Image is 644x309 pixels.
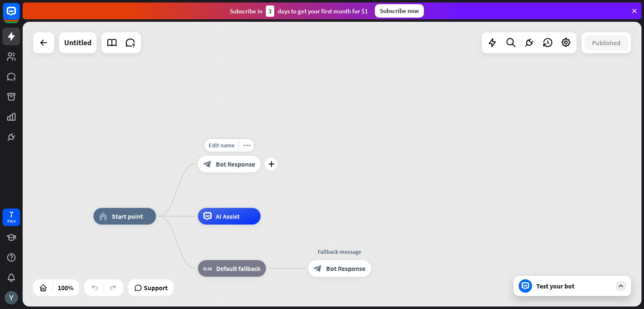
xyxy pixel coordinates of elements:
[314,264,322,273] i: block_bot_response
[9,211,13,218] div: 7
[302,247,377,256] div: Fallback message
[3,209,20,226] a: 7 days
[216,212,240,220] span: AI Assist
[584,35,628,50] button: Published
[375,4,424,18] div: Subscribe now
[99,212,108,220] i: home_2
[536,282,612,290] div: Test your bot
[64,32,91,53] div: Untitled
[55,281,76,294] div: 100%
[7,3,32,28] button: Open LiveChat chat widget
[144,281,168,294] span: Support
[112,212,143,220] span: Start point
[208,142,234,149] span: Edit name
[216,160,255,168] span: Bot Response
[326,264,366,273] span: Bot Response
[266,5,274,17] div: 3
[203,264,212,273] i: block_fallback
[268,161,274,167] i: plus
[216,264,261,273] span: Default fallback
[243,142,250,148] i: more_horiz
[203,160,212,168] i: block_bot_response
[230,5,368,17] div: Subscribe in days to get your first month for $1
[7,218,16,224] div: days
